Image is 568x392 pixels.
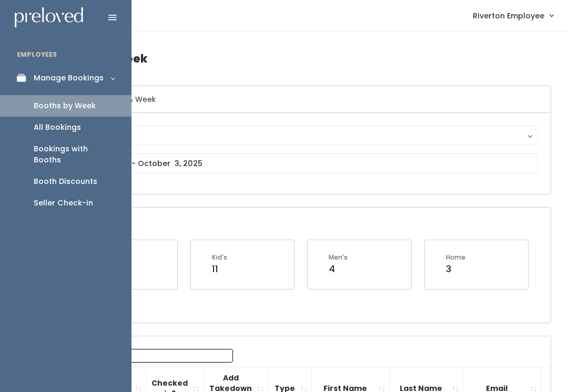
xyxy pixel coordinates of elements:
div: 3 [446,262,465,276]
button: Riverton [67,126,538,146]
a: Riverton Employee [462,4,564,27]
span: Riverton Employee [473,10,544,22]
h6: Select Location & Week [54,86,551,113]
img: preloved logo [15,7,83,28]
div: Booth Discounts [34,176,97,187]
div: Kid's [212,253,227,262]
input: Search: [99,349,233,363]
div: 4 [329,262,348,276]
h4: Booths by Week [54,44,551,73]
div: Men's [329,253,348,262]
div: Seller Check-in [34,198,93,209]
div: 11 [212,262,227,276]
div: Bookings with Booths [34,143,115,166]
label: Search: [60,349,233,363]
input: September 27 - October 3, 2025 [67,153,538,173]
div: Booths by Week [34,100,96,111]
div: All Bookings [34,122,81,133]
div: Manage Bookings [34,73,104,84]
div: Riverton [77,130,528,141]
div: Home [446,253,465,262]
